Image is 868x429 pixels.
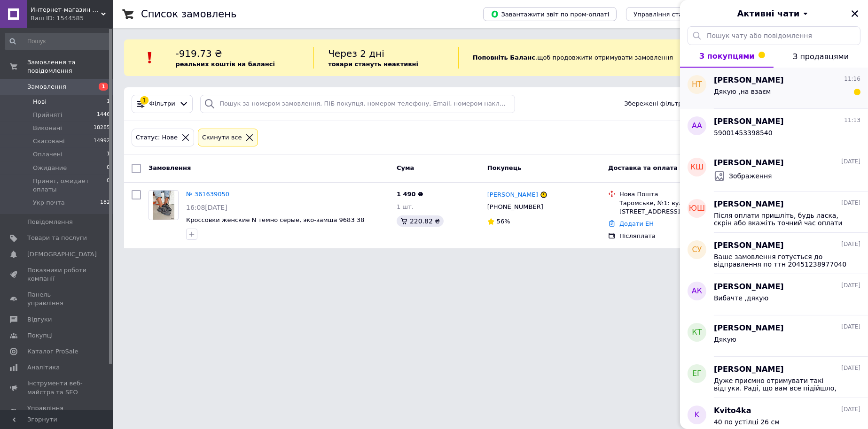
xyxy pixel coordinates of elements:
[714,240,784,251] span: [PERSON_NAME]
[200,133,244,143] div: Cкинути все
[680,109,868,150] button: АА[PERSON_NAME]11:1359001453398540
[397,191,423,198] span: 1 490 ₴
[690,162,704,173] span: КШ
[483,7,617,21] button: Завантажити звіт по пром-оплаті
[328,48,384,59] span: Через 2 дні
[107,164,110,172] span: 0
[692,327,702,338] span: КТ
[849,8,860,19] button: Закрити
[844,75,860,83] span: 11:16
[692,121,702,131] span: АА
[714,253,847,268] span: Ваше замовлення готується до відправлення по ттн 20451238977040
[714,88,771,95] span: Дякую ,на взаєм
[692,286,702,297] span: АК
[140,96,149,105] div: 1
[397,203,414,210] span: 1 шт.
[680,274,868,315] button: АК[PERSON_NAME][DATE]Вибачте ,дякую
[699,52,755,61] span: З покупцями
[397,215,444,227] div: 220.82 ₴
[149,190,179,220] a: Фото товару
[94,124,110,132] span: 18285
[186,204,227,211] span: 16:08[DATE]
[27,218,73,226] span: Повідомлення
[841,199,860,207] span: [DATE]
[714,282,784,292] span: [PERSON_NAME]
[94,137,110,146] span: 14992
[714,294,768,302] span: Вибачте ,дякую
[714,336,736,343] span: Дякую
[27,266,87,283] span: Показники роботи компанії
[714,129,773,137] span: 59001453398540
[497,218,510,225] span: 56%
[27,83,66,91] span: Замовлення
[695,410,700,421] span: K
[27,347,78,356] span: Каталог ProSale
[31,6,101,14] span: Интернет-магазин "Lite Shop"
[714,377,847,392] span: Дуже приємно отримувати такі відгуки. Раді, що вам все підійшло, носіть із задоволенням
[33,111,62,119] span: Прийняті
[33,177,107,194] span: Принят, ожидает оплаты
[714,406,751,416] span: Kvito4ka
[680,315,868,357] button: КТ[PERSON_NAME][DATE]Дякую
[33,199,65,207] span: Укр почта
[624,100,688,108] span: Збережені фільтри:
[692,79,702,90] span: НТ
[714,418,780,426] span: 40 по устілці 26 см
[692,368,702,379] span: ЕГ
[27,291,87,307] span: Панель управління
[33,164,67,172] span: Ожидание
[186,216,364,223] a: Кроссовки женские N темно серые, эко-замша 9683 38
[706,8,842,20] button: Активні чати
[841,406,860,414] span: [DATE]
[186,191,229,198] a: № 361639050
[714,364,784,375] span: [PERSON_NAME]
[619,190,746,199] div: Нова Пошта
[153,191,175,220] img: Фото товару
[134,133,180,143] div: Статус: Нове
[841,240,860,248] span: [DATE]
[149,100,175,108] span: Фільтри
[626,7,713,21] button: Управління статусами
[27,315,52,324] span: Відгуки
[689,203,705,214] span: ЮШ
[100,199,110,207] span: 182
[143,51,157,65] img: :exclamation:
[491,10,609,18] span: Завантажити звіт по пром-оплаті
[27,58,113,75] span: Замовлення та повідомлення
[793,52,849,61] span: З продавцями
[27,379,87,396] span: Інструменти веб-майстра та SEO
[619,199,746,216] div: Таромське, №1: вул. [STREET_ADDRESS]
[33,150,63,159] span: Оплачені
[33,98,47,106] span: Нові
[714,323,784,334] span: [PERSON_NAME]
[487,164,522,171] span: Покупець
[680,233,868,274] button: СУ[PERSON_NAME][DATE]Ваше замовлення готується до відправлення по ттн 20451238977040
[99,83,108,91] span: 1
[729,171,772,181] span: Зображення
[487,203,543,210] span: [PHONE_NUMBER]
[737,8,799,20] span: Активні чати
[714,158,784,169] span: [PERSON_NAME]
[714,116,784,127] span: [PERSON_NAME]
[619,220,654,227] a: Додати ЕН
[107,177,110,194] span: 0
[680,357,868,398] button: ЕГ[PERSON_NAME][DATE]Дуже приємно отримувати такі відгуки. Раді, що вам все підійшло, носіть із з...
[487,191,538,199] a: [PERSON_NAME]
[714,75,784,86] span: [PERSON_NAME]
[175,61,275,68] b: реальних коштів на балансі
[774,45,868,68] button: З продавцями
[149,164,191,171] span: Замовлення
[328,61,418,68] b: товари стануть неактивні
[841,282,860,290] span: [DATE]
[633,11,705,18] span: Управління статусами
[200,95,515,113] input: Пошук за номером замовлення, ПІБ покупця, номером телефону, Email, номером накладної
[473,54,535,61] b: Поповніть Баланс
[97,111,110,119] span: 1446
[33,124,62,132] span: Виконані
[27,250,97,259] span: [DEMOGRAPHIC_DATA]
[31,14,113,23] div: Ваш ID: 1544585
[458,47,737,69] div: , щоб продовжити отримувати замовлення
[714,212,847,227] span: Після оплати пришліть, будь ласка, скрін або вкажіть точний час оплати та прізвище платника.
[680,150,868,192] button: КШ[PERSON_NAME][DATE]Зображення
